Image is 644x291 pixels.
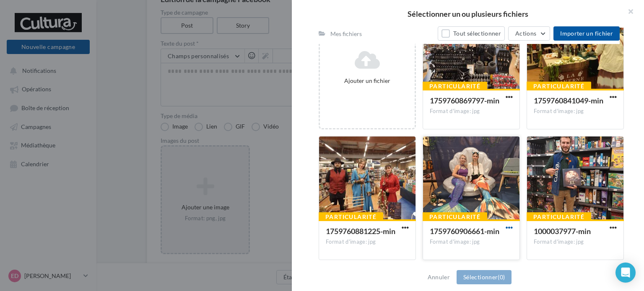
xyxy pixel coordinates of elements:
span: 1759760906661-min [430,227,499,236]
span: 1000037977-min [534,227,591,236]
div: Particularité [423,82,487,91]
div: Format d'image: jpg [430,238,513,246]
button: Sélectionner(0) [457,270,512,284]
button: Annuler [424,272,453,282]
span: Importer un fichier [560,30,613,37]
div: Format d'image: jpg [534,238,617,246]
button: Importer un fichier [553,26,620,41]
span: 1759760869797-min [430,96,499,105]
div: Ajouter un fichier [323,77,411,85]
div: Format d'image: jpg [534,108,617,115]
div: Particularité [319,212,383,221]
button: Tout sélectionner [438,26,505,41]
div: Format d'image: jpg [430,108,513,115]
div: Mes fichiers [330,30,362,38]
div: Particularité [527,82,591,91]
h2: Sélectionner un ou plusieurs fichiers [305,10,631,18]
span: (0) [498,273,505,281]
span: Actions [515,30,536,37]
div: Open Intercom Messenger [615,263,636,283]
button: Actions [508,26,550,41]
div: Particularité [527,212,591,221]
div: Format d'image: jpg [326,238,409,246]
span: 1759760841049-min [534,96,603,105]
div: Particularité [423,212,487,221]
span: 1759760881225-min [326,227,395,236]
